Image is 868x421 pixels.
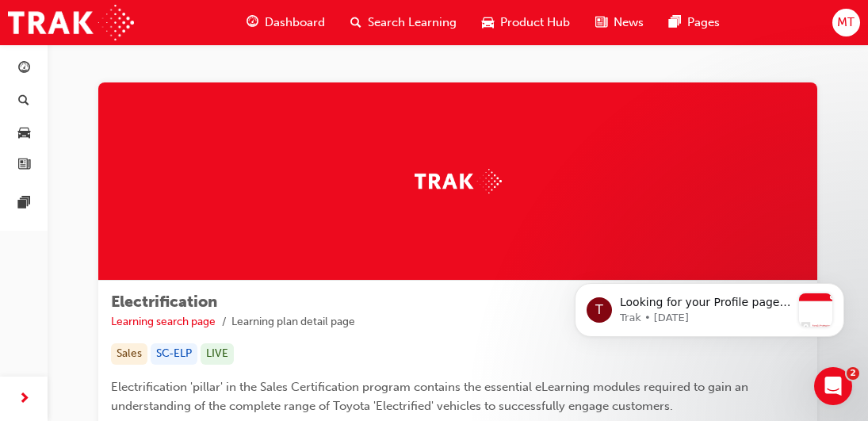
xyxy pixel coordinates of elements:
span: MT [837,13,855,32]
a: search-iconSearch Learning [338,6,469,39]
a: pages-iconPages [656,6,732,39]
img: Trak [8,5,134,40]
span: pages-icon [669,13,681,33]
div: SC-ELP [151,343,197,365]
span: Pages [687,13,720,32]
img: Trak [415,169,502,193]
span: guage-icon [18,62,30,76]
span: pages-icon [18,197,30,211]
a: car-iconProduct Hub [469,6,583,39]
span: guage-icon [247,13,258,33]
iframe: Intercom notifications message [551,251,868,362]
button: MT [832,9,860,36]
span: 2 [847,367,859,380]
span: car-icon [18,126,30,140]
span: Product Hub [500,13,570,32]
span: search-icon [18,94,29,109]
span: News [614,13,644,32]
li: Learning plan detail page [231,313,355,331]
span: Electrification 'pillar' in the Sales Certification program contains the essential eLearning modu... [111,380,751,413]
iframe: Intercom live chat [814,367,852,405]
span: Electrification [111,293,217,311]
div: Sales [111,343,147,365]
div: LIVE [201,343,234,365]
span: search-icon [350,13,361,33]
span: news-icon [18,159,30,173]
span: Dashboard [265,13,325,32]
a: guage-iconDashboard [234,6,338,39]
span: news-icon [595,13,607,33]
a: Learning search page [111,315,216,328]
span: next-icon [18,389,30,409]
span: car-icon [482,13,494,33]
span: Search Learning [368,13,457,32]
a: news-iconNews [583,6,656,39]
